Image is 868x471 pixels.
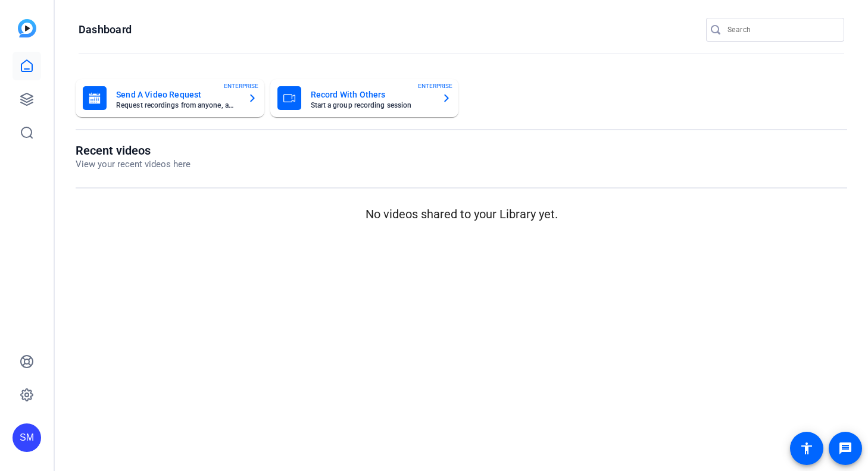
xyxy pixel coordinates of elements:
h1: Dashboard [79,23,132,37]
mat-icon: accessibility [800,441,814,456]
mat-card-subtitle: Start a group recording session [311,102,433,109]
mat-card-subtitle: Request recordings from anyone, anywhere [116,102,238,109]
input: Search [728,23,835,37]
span: ENTERPRISE [224,81,258,90]
img: blue-gradient.svg [18,19,36,37]
div: SM [13,423,41,452]
mat-icon: message [838,441,853,456]
p: No videos shared to your Library yet. [76,205,847,223]
h1: Recent videos [76,143,191,158]
mat-card-title: Send A Video Request [116,87,238,102]
button: Record With OthersStart a group recording sessionENTERPRISE [270,79,459,117]
mat-card-title: Record With Others [311,87,433,102]
p: View your recent videos here [76,158,191,171]
span: ENTERPRISE [418,81,452,90]
button: Send A Video RequestRequest recordings from anyone, anywhereENTERPRISE [76,79,264,117]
